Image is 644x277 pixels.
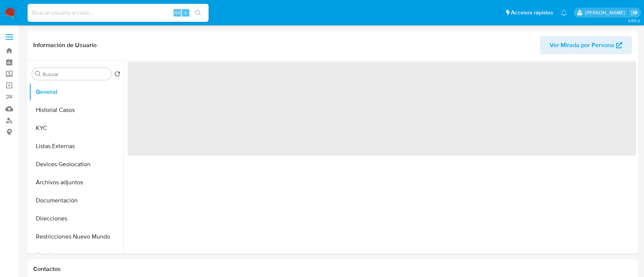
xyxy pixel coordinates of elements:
span: Alt [174,9,180,16]
button: Historial Casos [29,101,123,119]
button: search-icon [190,8,206,18]
button: Direcciones [29,210,123,228]
h1: Información de Usuario [33,41,97,49]
button: Restricciones Nuevo Mundo [29,228,123,246]
span: Ver Mirada por Persona [550,36,614,54]
button: Documentación [29,191,123,210]
button: Listas Externas [29,137,123,155]
button: Archivos adjuntos [29,173,123,191]
span: ‌ [128,61,636,156]
button: Volver al orden por defecto [114,71,120,79]
span: Accesos rápidos [511,9,553,17]
a: Salir [630,9,638,17]
button: General [29,83,123,101]
button: Buscar [35,71,41,77]
button: Lista Interna [29,246,123,264]
input: Buscar [43,71,108,78]
button: Devices Geolocation [29,155,123,173]
input: Buscar usuario o caso... [28,8,209,18]
button: Ver Mirada por Persona [540,36,632,54]
span: s [184,9,187,16]
h1: Contactos [33,265,632,273]
button: KYC [29,119,123,137]
p: alan.cervantesmartinez@mercadolibre.com.mx [585,9,628,16]
a: Notificaciones [561,9,567,16]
